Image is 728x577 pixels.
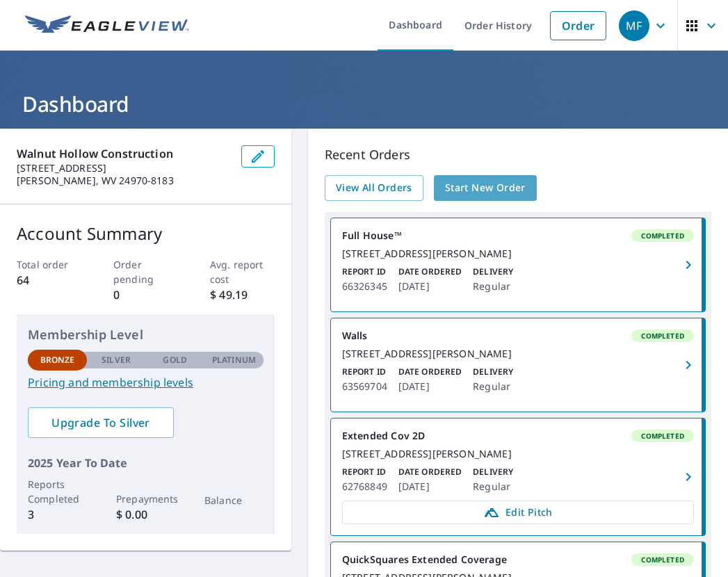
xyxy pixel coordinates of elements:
p: 64 [17,272,81,288]
span: Upgrade To Silver [39,415,163,430]
p: 0 [113,286,178,303]
a: Pricing and membership levels [28,374,264,391]
div: [STREET_ADDRESS][PERSON_NAME] [342,348,694,360]
p: Regular [473,278,513,295]
div: Walls [342,330,694,342]
p: Silver [102,354,131,366]
p: 3 [28,506,87,523]
p: Reports Completed [28,477,87,506]
p: [DATE] [398,378,462,395]
p: Platinum [212,354,256,366]
p: Gold [163,354,186,366]
div: [STREET_ADDRESS][PERSON_NAME] [342,247,694,260]
a: Edit Pitch [342,501,694,524]
p: [DATE] [398,478,462,495]
span: Start New Order [445,179,526,197]
a: WallsCompleted[STREET_ADDRESS][PERSON_NAME]Report ID63569704Date Ordered[DATE]DeliveryRegular [331,318,705,412]
p: Balance [204,493,264,507]
p: Bronze [40,354,75,366]
p: [STREET_ADDRESS] [17,162,230,174]
p: Date Ordered [398,466,462,478]
p: Date Ordered [398,366,462,378]
p: Membership Level [28,325,264,344]
a: Upgrade To Silver [28,407,174,438]
p: Prepayments [116,491,175,506]
div: Extended Cov 2D [342,430,694,442]
div: [STREET_ADDRESS][PERSON_NAME] [342,448,694,460]
a: Order [550,11,606,40]
div: QuickSquares Extended Coverage [342,553,694,566]
p: $ 49.19 [210,286,275,303]
p: Report ID [342,266,387,278]
p: 62768849 [342,478,387,495]
p: Report ID [342,366,387,378]
a: Full House™Completed[STREET_ADDRESS][PERSON_NAME]Report ID66326345Date Ordered[DATE]DeliveryRegular [331,218,705,311]
p: 66326345 [342,278,387,295]
p: [PERSON_NAME], WV 24970-8183 [17,174,230,187]
p: Delivery [473,266,513,278]
p: Regular [473,478,513,495]
p: Walnut Hollow Construction [17,145,230,162]
span: Completed [633,331,693,341]
span: Completed [633,431,693,441]
p: 63569704 [342,378,387,395]
p: Report ID [342,466,387,478]
p: Recent Orders [325,145,711,164]
div: Full House™ [342,229,694,242]
p: Order pending [113,257,178,286]
p: Delivery [473,366,513,378]
a: View All Orders [325,175,423,201]
img: EV Logo [25,15,189,36]
p: Account Summary [17,221,275,246]
div: MF [619,10,649,41]
p: Date Ordered [398,266,462,278]
a: Extended Cov 2DCompleted[STREET_ADDRESS][PERSON_NAME]Report ID62768849Date Ordered[DATE]DeliveryR... [331,418,705,535]
h1: Dashboard [17,90,711,118]
span: Completed [633,555,693,564]
span: View All Orders [336,179,412,197]
p: [DATE] [398,278,462,295]
p: Avg. report cost [210,257,275,286]
p: Total order [17,257,81,272]
span: Completed [633,231,693,241]
a: Start New Order [434,175,537,201]
p: 2025 Year To Date [28,455,264,471]
p: $ 0.00 [116,506,175,523]
p: Regular [473,378,513,395]
p: Delivery [473,466,513,478]
span: Edit Pitch [351,504,685,521]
